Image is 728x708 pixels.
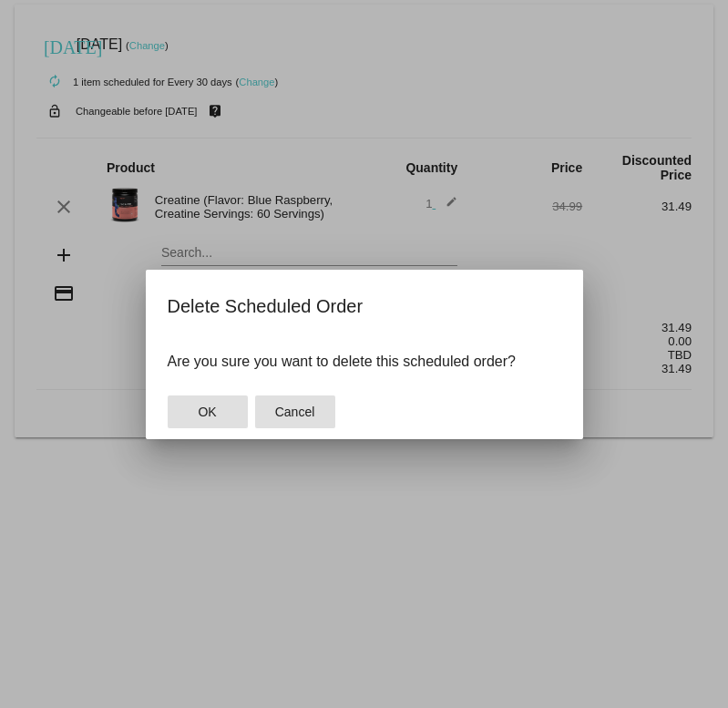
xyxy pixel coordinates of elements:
span: OK [198,405,216,419]
button: Close dialog [168,395,248,428]
p: Are you sure you want to delete this scheduled order? [168,354,561,370]
span: Cancel [275,405,315,419]
h2: Delete Scheduled Order [168,292,561,321]
button: Close dialog [255,395,335,428]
